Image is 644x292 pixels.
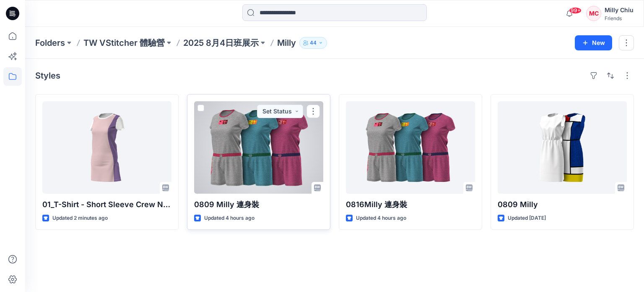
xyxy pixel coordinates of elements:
[605,5,634,15] div: Milly Chiu
[356,214,406,223] p: Updated 4 hours ago
[194,199,323,210] p: 0809 Milly 連身裝
[83,37,165,49] a: TW VStitcher 體驗營
[575,35,612,50] button: New
[346,101,475,194] a: 0816Milly 連身裝
[35,71,60,81] h4: Styles
[277,37,296,49] p: Milly
[299,37,327,49] button: 44
[194,101,323,194] a: 0809 Milly 連身裝
[204,214,254,223] p: Updated 4 hours ago
[42,199,171,210] p: 01_T-Shirt - Short Sleeve Crew Neck Milly
[310,38,317,47] p: 44
[586,6,601,21] div: MC
[569,7,582,14] span: 99+
[35,37,65,49] a: Folders
[52,214,108,223] p: Updated 2 minutes ago
[42,101,171,194] a: 01_T-Shirt - Short Sleeve Crew Neck Milly
[498,101,627,194] a: 0809 Milly
[605,15,634,21] div: Friends
[508,214,546,223] p: Updated [DATE]
[183,37,259,49] a: 2025 8月4日班展示
[498,199,627,210] p: 0809 Milly
[346,199,475,210] p: 0816Milly 連身裝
